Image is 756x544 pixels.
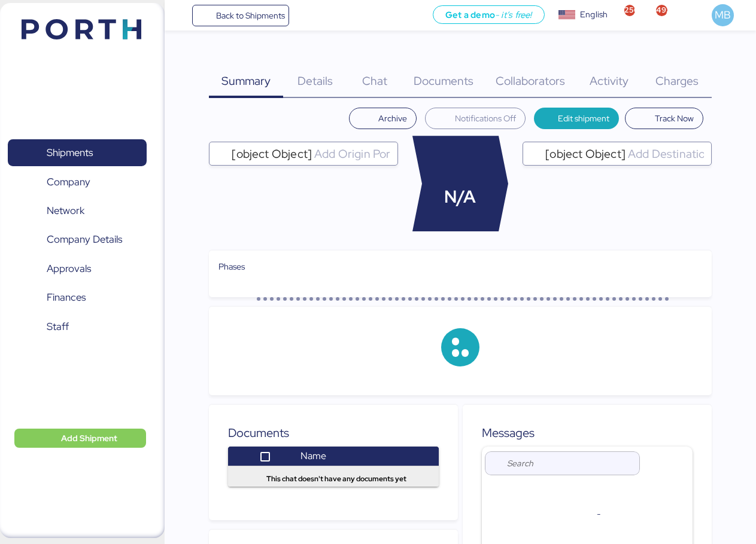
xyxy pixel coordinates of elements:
div: Documents [228,424,439,442]
span: MB [715,7,731,23]
span: This chat doesn't have any documents yet [266,473,406,484]
span: Collaborators [496,73,565,88]
span: Approvals [47,260,91,277]
a: Network [8,197,147,225]
span: Company Details [47,231,122,248]
span: Edit shipment [558,111,609,126]
span: Company [47,173,90,191]
span: Chat [362,73,387,88]
input: Search [507,451,633,475]
a: Finances [8,284,147,311]
span: Charges [655,73,699,88]
button: Archive [349,108,417,129]
button: Track Now [625,108,703,129]
span: Documents [414,73,473,88]
a: Shipments [8,139,147,167]
a: Staff [8,313,147,341]
input: [object Object] [626,146,706,161]
span: Add Shipment [61,431,117,445]
div: Messages [482,424,693,442]
button: Notifications Off [425,108,526,129]
span: Details [297,73,333,88]
div: Phases [218,260,702,273]
a: Company Details [8,226,147,253]
span: Activity [590,73,629,88]
span: Staff [47,318,69,335]
a: Approvals [8,255,147,283]
button: Add Shipment [14,429,146,448]
span: Track Now [655,111,694,126]
span: Finances [47,289,86,306]
span: Network [47,202,84,219]
span: [object Object] [545,148,626,159]
span: Name [300,450,326,462]
a: Company [8,168,147,195]
span: Notifications Off [455,111,516,126]
span: Shipments [47,144,93,161]
span: Archive [378,111,407,126]
span: Back to Shipments [216,8,285,23]
a: Back to Shipments [192,5,290,26]
button: Edit shipment [534,108,620,129]
span: N/A [444,184,476,210]
span: Summary [221,73,271,88]
span: [object Object] [232,148,312,159]
div: English [580,8,608,21]
button: Menu [172,5,192,26]
input: [object Object] [312,146,393,161]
